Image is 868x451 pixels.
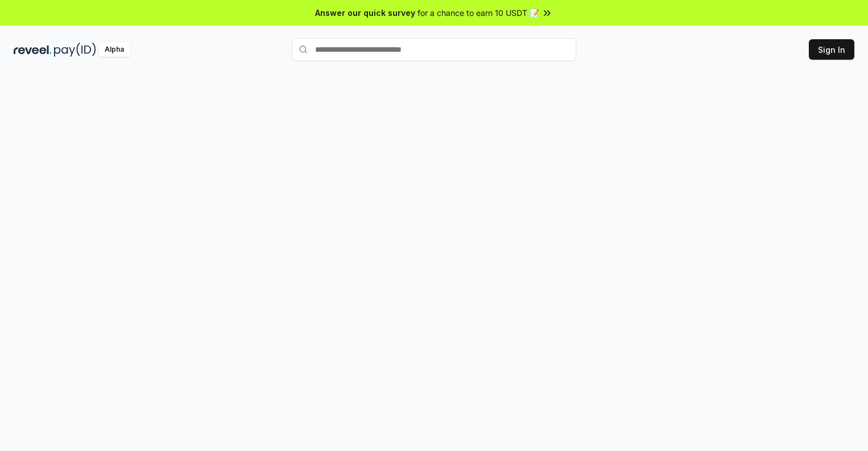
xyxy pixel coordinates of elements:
[809,39,854,60] button: Sign In
[14,43,52,57] img: reveel_dark
[98,43,130,57] div: Alpha
[418,7,539,19] span: for a chance to earn 10 USDT 📝
[315,7,415,19] span: Answer our quick survey
[54,43,96,57] img: pay_id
